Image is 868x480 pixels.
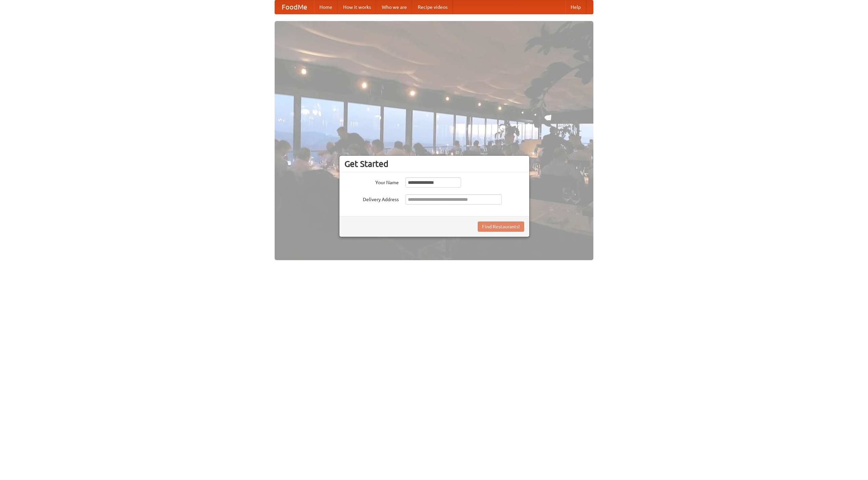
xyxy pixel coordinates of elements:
a: How it works [338,0,376,14]
a: FoodMe [275,0,314,14]
button: Find Restaurants! [478,222,524,232]
a: Help [565,0,586,14]
a: Home [314,0,338,14]
a: Recipe videos [412,0,453,14]
label: Your Name [344,177,399,186]
a: Who we are [376,0,412,14]
h3: Get Started [344,159,524,169]
label: Delivery Address [344,194,399,203]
